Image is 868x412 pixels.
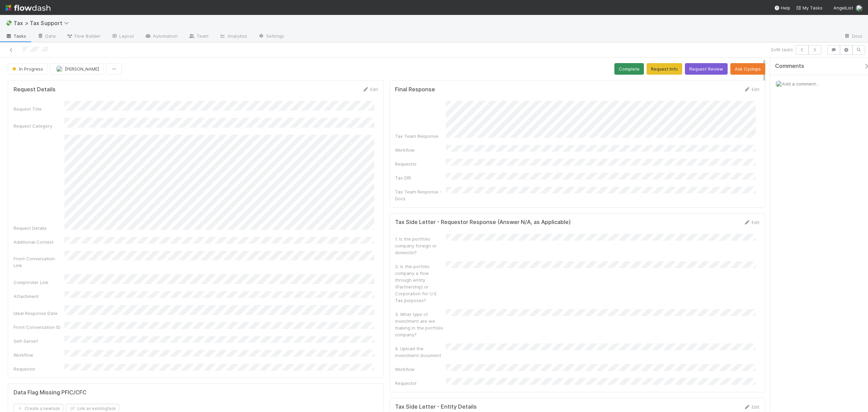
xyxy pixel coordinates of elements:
[395,366,446,373] div: Workflow
[395,263,446,304] div: 2. Is the porfolio company a flow through entity (Partnership) or Corporation for U.S. Tax purposes?
[14,338,64,344] div: Self-Serve?
[614,63,644,75] button: Complete
[183,31,214,42] a: Team
[5,20,12,26] span: 💸
[395,147,446,153] div: Workflow
[65,66,99,72] span: [PERSON_NAME]
[839,31,868,42] a: Docs
[14,225,64,231] div: Request Details
[14,86,56,93] h5: Request Details
[395,345,446,359] div: 4. Upload the investment document
[744,404,759,410] a: Edit
[395,380,446,387] div: Requestor
[395,86,435,93] h5: Final Response
[774,4,790,11] div: Help
[395,404,477,410] h5: Tax Side Letter - Entity Details
[395,188,446,202] div: Tax Team Response - Docs
[685,63,728,75] button: Request Review
[14,123,64,129] div: Request Category
[647,63,682,75] button: Request Info
[14,239,64,245] div: Additional Context
[50,63,103,75] button: [PERSON_NAME]
[61,31,106,42] a: Flow Builder
[395,174,446,181] div: Tax DRI
[14,106,64,112] div: Request Title
[744,220,759,225] a: Edit
[771,46,793,53] span: 2 of 4 tasks
[395,133,446,139] div: Tax Team Response
[14,293,64,300] div: Attachment
[744,87,759,92] a: Edit
[14,20,72,26] span: Tax > Tax Support
[8,63,47,75] button: In Progress
[14,279,64,286] div: Comptroller Link
[32,31,61,42] a: Data
[796,5,823,11] span: My Tasks
[106,31,139,42] a: Layout
[775,63,804,70] span: Comments
[11,66,43,72] span: In Progress
[730,63,765,75] button: Ask Cyclops
[362,87,378,92] a: Edit
[14,255,64,269] div: Front Conversation Link
[14,324,64,331] div: Front Conversation ID
[139,31,183,42] a: Automation
[395,311,446,338] div: 3. What type of investment are we making in the portfolio company?
[56,65,63,72] img: avatar_d45d11ee-0024-4901-936f-9df0a9cc3b4e.png
[214,31,253,42] a: Analytics
[782,81,819,87] span: Add a comment...
[833,5,853,11] span: AngelList
[14,366,64,372] div: Requestor
[14,310,64,317] div: Ideal Response Date
[856,5,863,12] img: avatar_d45d11ee-0024-4901-936f-9df0a9cc3b4e.png
[395,236,446,256] div: 1. Is the portfolio company foreign or domestic?
[14,352,64,358] div: Workflow
[5,2,51,14] img: logo-inverted-e16ddd16eac7371096b0.svg
[395,161,446,167] div: Requestor
[796,4,823,11] a: My Tasks
[14,389,86,396] h5: Data Flag Missing PFIC/CFC
[775,80,782,87] img: avatar_d45d11ee-0024-4901-936f-9df0a9cc3b4e.png
[66,33,100,39] span: Flow Builder
[395,219,571,226] h5: Tax Side Letter - Requestor Response (Answer N/A, as Applicable)
[253,31,290,42] a: Settings
[5,33,26,39] span: Tasks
